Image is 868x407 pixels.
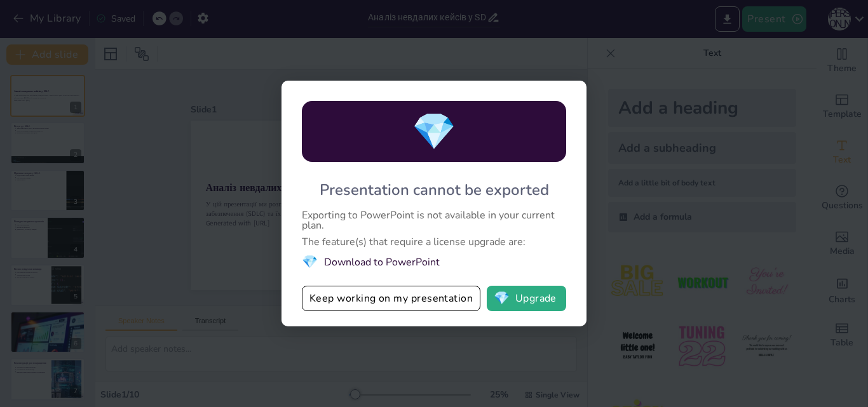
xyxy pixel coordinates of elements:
span: diamond [302,253,318,270]
span: diamond [412,107,456,156]
div: Exporting to PowerPoint is not available in your current plan. [302,210,566,230]
button: Keep working on my presentation [302,286,480,311]
li: Download to PowerPoint [302,253,566,270]
div: Presentation cannot be exported [320,180,549,200]
button: diamondUpgrade [487,286,566,311]
span: diamond [494,292,510,305]
div: The feature(s) that require a license upgrade are: [302,237,566,247]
